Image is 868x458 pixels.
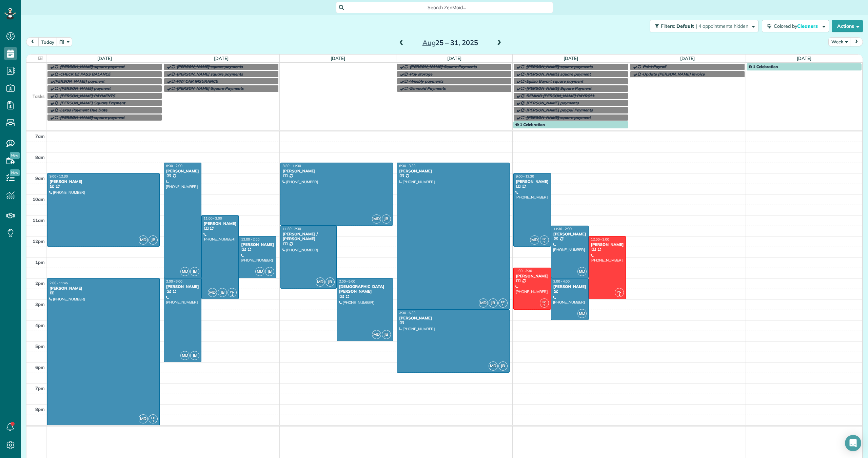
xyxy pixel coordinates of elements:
span: MD [180,267,190,276]
span: [PERSON_NAME] square payment [526,71,591,77]
button: Filters: Default | 4 appointments hidden [650,20,758,32]
span: JB [149,235,158,245]
span: 12:00 - 2:00 [241,237,259,242]
span: 2:00 - 4:00 [553,279,570,284]
div: [PERSON_NAME] [282,169,391,173]
div: [PERSON_NAME] [553,232,587,236]
span: MD [479,298,488,308]
span: 1:30 - 3:30 [516,269,532,273]
span: FC [230,290,234,293]
button: today [38,37,57,46]
span: New [10,169,20,176]
div: [PERSON_NAME] [591,242,624,247]
button: prev [26,37,39,46]
span: Update [PERSON_NAME] invoice [643,71,705,77]
span: FC [501,300,505,304]
span: 2:00 - 5:00 [339,279,355,284]
span: 4pm [35,322,45,328]
button: Colored byCleaners [762,20,829,32]
small: 1 [499,302,507,309]
span: MD [577,267,587,276]
span: [PERSON_NAME] square payment [60,115,124,120]
span: MD [372,214,381,224]
span: [PERSON_NAME] square payment [526,115,591,120]
div: Open Intercom Messenger [845,435,861,451]
span: [PERSON_NAME] square payments [526,64,593,69]
span: Default [676,23,694,29]
a: [DATE] [97,56,112,61]
span: MD [489,361,498,371]
span: MD [316,277,325,287]
small: 1 [540,239,549,246]
a: [DATE] [564,56,578,61]
span: 11:30 - 2:00 [553,227,572,231]
span: [PERSON_NAME] square payment [60,64,124,69]
a: [DATE] [447,56,462,61]
span: 8pm [35,407,45,412]
div: [PERSON_NAME] [241,242,274,247]
div: [PERSON_NAME] [515,274,549,278]
span: REMIND [PERSON_NAME] PAYROLL [526,93,595,98]
a: [DATE] [797,56,811,61]
div: [PERSON_NAME] [49,179,158,184]
span: MD [255,267,264,276]
span: MD [208,288,217,297]
div: [PERSON_NAME] / [PERSON_NAME] [282,232,335,242]
span: FC [617,290,621,293]
a: [DATE] [331,56,345,61]
span: MD [139,414,148,423]
div: [PERSON_NAME] [399,169,507,173]
span: Print Payroll [643,64,666,69]
div: [DEMOGRAPHIC_DATA][PERSON_NAME] [339,284,391,294]
span: JB [325,277,335,287]
small: 1 [615,292,624,298]
span: 7am [35,133,45,139]
small: 1 [540,302,549,309]
span: 9:00 - 12:30 [516,174,534,179]
span: 6pm [35,365,45,370]
span: [PERSON_NAME] paypal Payments [526,107,593,112]
span: 2pm [35,280,45,286]
span: 8:30 - 11:30 [283,164,301,168]
span: 8am [35,154,45,160]
span: | 4 appointments hidden [696,23,748,29]
span: 11:30 - 2:30 [283,227,301,231]
span: Cleaners [797,23,819,29]
span: [PERSON_NAME] payment [60,86,111,91]
span: 2:00 - 6:00 [166,279,182,284]
span: [PERSON_NAME] square payments [177,71,243,77]
span: JB [382,214,391,224]
span: 9am [35,175,45,181]
span: Filters: [661,23,675,29]
span: JB [382,330,391,339]
div: [PERSON_NAME] [553,284,587,289]
div: [PERSON_NAME] [166,284,199,289]
span: PAY CAR INSURANCE [177,79,218,84]
div: [PERSON_NAME] [49,286,158,291]
span: MD [139,235,148,245]
small: 1 [149,418,157,424]
span: 12:00 - 3:00 [591,237,609,242]
span: Aug [422,38,436,47]
span: MD [180,351,190,360]
span: [PERSON_NAME] payment [54,79,104,84]
span: [PERSON_NAME] square payments [177,64,243,69]
span: MD [577,309,587,318]
span: JB [218,288,227,297]
span: [PERSON_NAME] Square Payments [177,86,244,91]
span: 9:00 - 12:30 [50,174,68,179]
span: 8:30 - 3:30 [399,164,415,168]
span: New [10,152,20,159]
span: CHECK EZ PASS BALANCE [60,71,110,77]
span: Weebly payments [410,79,443,84]
a: [DATE] [680,56,695,61]
span: Egiisa Bayart square payment [526,79,583,84]
span: JB [190,351,199,360]
span: [PERSON_NAME] Square Payment [60,100,125,105]
span: [PERSON_NAME] Square Payment [526,86,591,91]
span: 8:30 - 2:00 [166,164,182,168]
h2: 25 – 31, 2025 [408,39,493,46]
button: Actions [832,20,863,32]
span: [PERSON_NAME] payments [526,100,579,105]
span: JB [265,267,274,276]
